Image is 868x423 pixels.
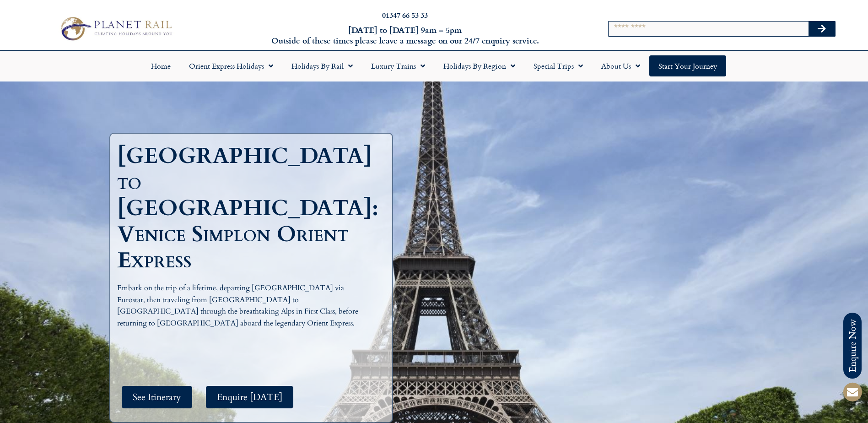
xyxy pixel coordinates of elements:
a: Luxury Trains [362,55,434,76]
a: About Us [592,55,649,76]
h1: [GEOGRAPHIC_DATA] to [GEOGRAPHIC_DATA]: Venice Simplon Orient Express [117,143,378,273]
a: 01347 66 53 33 [382,10,428,20]
a: Holidays by Region [434,55,524,76]
img: Planet Rail Train Holidays Logo [56,14,175,43]
a: Orient Express Holidays [180,55,282,76]
span: See Itinerary [133,391,181,403]
a: Enquire [DATE] [206,386,293,408]
p: Embark on the trip of a lifetime, departing [GEOGRAPHIC_DATA] via Eurostar, then traveling from [... [117,282,366,329]
a: Special Trips [524,55,592,76]
a: Start your Journey [649,55,726,76]
a: Home [142,55,180,76]
button: Search [809,22,835,36]
a: See Itinerary [122,386,192,408]
nav: Menu [5,55,863,76]
a: Holidays by Rail [282,55,362,76]
span: Enquire [DATE] [217,391,282,403]
h6: [DATE] to [DATE] 9am – 5pm Outside of these times please leave a message on our 24/7 enquiry serv... [234,25,577,46]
